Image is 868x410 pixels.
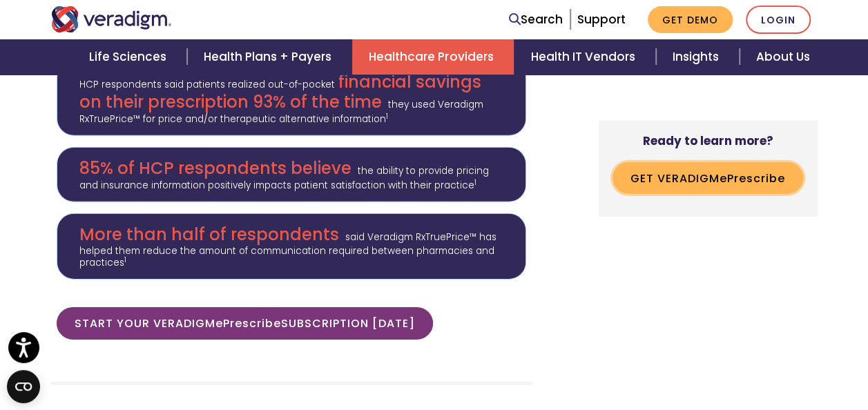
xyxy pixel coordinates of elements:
[352,39,514,75] a: Healthcare Providers
[79,70,481,113] h3: financial savings on their prescription 93% of the time
[656,39,740,75] a: Insights
[7,370,40,403] button: Open CMP widget
[642,133,773,149] strong: Ready to learn more?
[57,307,433,339] button: Start your VERADIGMePrescribesubscription [DATE]
[79,78,335,91] p: HCP respondents said patients realized out-of-pocket
[51,6,172,32] img: Veradigm logo
[648,6,733,33] a: Get Demo
[73,39,187,75] a: Life Sciences
[187,39,352,75] a: Health Plans + Payers
[474,177,476,188] sup: 1
[124,255,126,265] sup: 1
[514,39,655,75] a: Health IT Vendors
[79,231,496,270] p: said Veradigm RxTruePrice™ has helped them reduce the amount of communication required between ph...
[509,10,563,29] a: Search
[577,11,626,28] a: Support
[613,162,803,193] button: Get VeradigmePrescribe
[79,223,342,246] h3: More than half of respondents
[386,111,388,121] sup: 1
[79,157,354,179] h3: 85% of HCP respondents believe
[746,6,811,34] a: Login
[740,39,827,75] a: About Us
